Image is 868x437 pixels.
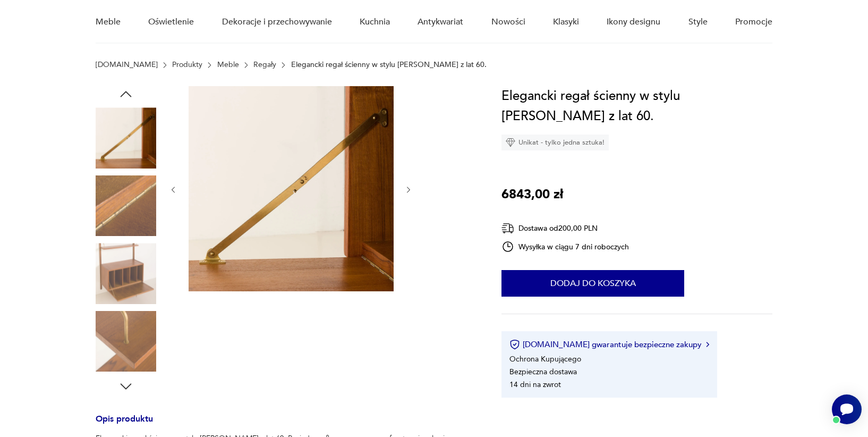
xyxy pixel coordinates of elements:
[291,61,487,69] p: Elegancki regał ścienny w stylu [PERSON_NAME] z lat 60.
[222,2,332,43] a: Dekoracje i przechowywanie
[506,138,515,147] img: Ikona diamentu
[253,61,276,69] a: Regały
[688,2,708,43] a: Style
[553,2,579,43] a: Klasyki
[509,354,581,364] li: Ochrona Kupującego
[96,243,156,304] img: Zdjęcie produktu Elegancki regał ścienny w stylu Poula Cadoviusa z lat 60.
[501,270,684,297] button: Dodaj do koszyka
[607,2,660,43] a: Ikony designu
[96,2,121,43] a: Meble
[96,175,156,236] img: Zdjęcie produktu Elegancki regał ścienny w stylu Poula Cadoviusa z lat 60.
[360,2,390,43] a: Kuchnia
[96,311,156,372] img: Zdjęcie produktu Elegancki regał ścienny w stylu Poula Cadoviusa z lat 60.
[189,86,394,291] img: Zdjęcie produktu Elegancki regał ścienny w stylu Poula Cadoviusa z lat 60.
[501,135,609,150] div: Unikat - tylko jedna sztuka!
[501,222,514,235] img: Ikona dostawy
[148,2,194,43] a: Oświetlenie
[501,184,563,205] p: 6843,00 zł
[96,416,476,433] h3: Opis produktu
[418,2,463,43] a: Antykwariat
[172,61,202,69] a: Produkty
[96,107,156,168] img: Zdjęcie produktu Elegancki regał ścienny w stylu Poula Cadoviusa z lat 60.
[735,2,772,43] a: Promocje
[706,342,709,347] img: Ikona strzałki w prawo
[217,61,239,69] a: Meble
[832,394,862,424] iframe: Smartsupp widget button
[96,61,158,69] a: [DOMAIN_NAME]
[501,222,629,235] div: Dostawa od 200,00 PLN
[501,240,629,253] div: Wysyłka w ciągu 7 dni roboczych
[509,367,577,377] li: Bezpieczna dostawa
[491,2,525,43] a: Nowości
[501,86,772,127] h1: Elegancki regał ścienny w stylu [PERSON_NAME] z lat 60.
[509,339,520,350] img: Ikona certyfikatu
[509,380,561,390] li: 14 dni na zwrot
[509,339,709,350] button: [DOMAIN_NAME] gwarantuje bezpieczne zakupy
